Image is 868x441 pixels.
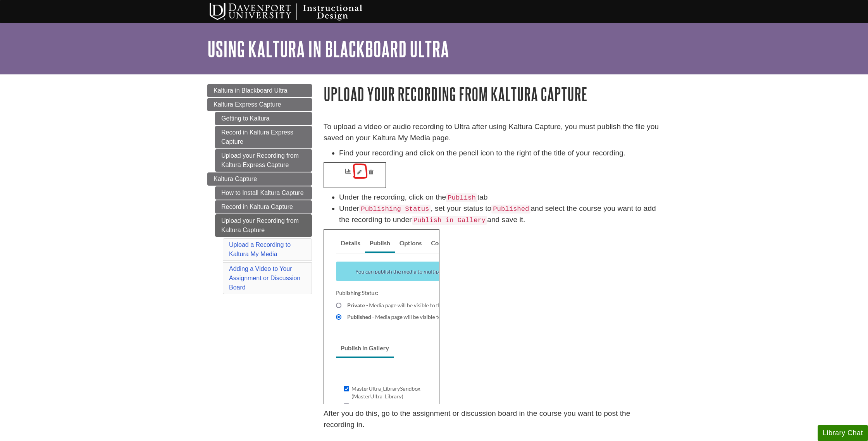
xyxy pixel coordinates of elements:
img: Davenport University Instructional Design [203,2,389,21]
a: Record in Kaltura Express Capture [215,126,312,148]
li: Under the recording, click on the tab [339,192,661,203]
span: Kaltura Express Capture [214,101,281,108]
a: Adding a Video to Your Assignment or Discussion Board [229,265,300,291]
a: Getting to Kaltura [215,112,312,125]
a: Kaltura in Blackboard Ultra [207,84,312,97]
a: Upload a Recording to Kaltura My Media [229,241,291,257]
a: How to Install Kaltura Capture [215,186,312,200]
p: After you do this, go to the assignment or discussion board in the course you want to post the re... [324,408,661,431]
p: To upload a video or audio recording to Ultra after using Kaltura Capture, you must publish the f... [324,121,661,144]
span: Kaltura in Blackboard Ultra [214,87,287,94]
li: Under , set your status to and select the course you want to add the recording to under and save it. [339,203,661,226]
code: Publishing Status [359,205,431,214]
h1: Upload your Recording from Kaltura Capture [324,84,661,104]
a: Upload your Recording from Kaltura Express Capture [215,149,312,172]
img: publish details [324,229,439,404]
a: Kaltura Capture [207,172,312,186]
code: Publish in Gallery [412,216,487,225]
code: Published [491,205,530,214]
code: Publish [446,193,477,202]
button: Library Chat [818,425,868,441]
a: Upload your Recording from Kaltura Capture [215,214,312,237]
a: Kaltura Express Capture [207,98,312,111]
img: pencil icon [324,162,386,188]
a: Using Kaltura in Blackboard Ultra [207,37,449,61]
div: Guide Page Menu [207,84,312,296]
li: Find your recording and click on the pencil icon to the right of the title of your recording. [339,148,661,159]
span: Kaltura Capture [214,176,257,182]
a: Record in Kaltura Capture [215,200,312,214]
